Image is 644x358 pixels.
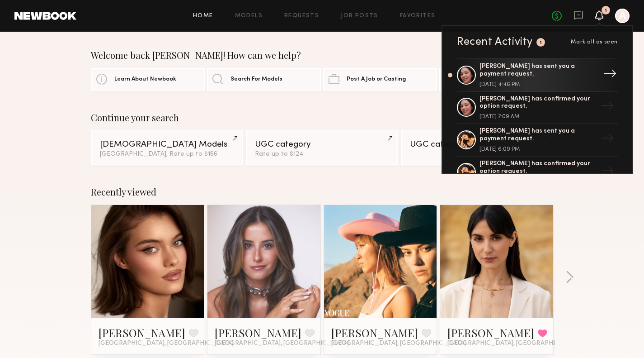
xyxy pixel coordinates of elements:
div: Recent Activity [457,37,533,48]
div: [PERSON_NAME] has sent you a payment request. [479,128,597,143]
div: [DATE] 4:46 PM [479,82,597,87]
a: [PERSON_NAME] [331,325,418,340]
a: [PERSON_NAME] has confirmed your option request.[DATE] 7:09 AM→ [457,92,618,124]
a: Contact Account Manager [439,68,553,91]
a: Learn About Newbook [91,68,205,91]
span: Search For Models [230,76,282,82]
span: [GEOGRAPHIC_DATA], [GEOGRAPHIC_DATA] [447,340,582,347]
div: Welcome back [PERSON_NAME]! How can we help? [91,50,554,61]
div: → [597,128,618,152]
div: Rate up to $124 [255,151,389,158]
a: Job Posts [341,13,378,19]
a: [PERSON_NAME] [99,325,185,340]
a: [PERSON_NAME] has sent you a payment request.[DATE] 4:46 PM→ [457,58,618,92]
a: Post A Job or Casting [323,68,437,91]
div: [DEMOGRAPHIC_DATA] Models [100,140,234,149]
div: → [597,161,618,184]
a: UGC categoryRate up to $124 [246,130,398,165]
a: [DEMOGRAPHIC_DATA] Models[GEOGRAPHIC_DATA], Rate up to $166 [91,130,243,165]
div: [DATE] 6:09 PM [479,147,597,152]
a: [PERSON_NAME] [215,325,301,340]
div: UGC category [255,140,389,149]
div: Recently viewed [91,186,554,197]
a: Home [193,13,213,19]
span: Learn About Newbook [114,76,176,82]
span: [GEOGRAPHIC_DATA], [GEOGRAPHIC_DATA] [99,340,233,347]
a: A [615,9,630,23]
div: UGC category [410,140,544,149]
div: [PERSON_NAME] has confirmed your option request. [479,95,597,111]
div: 1 [605,8,607,13]
span: Post A Job or Casting [347,76,406,82]
span: [GEOGRAPHIC_DATA], [GEOGRAPHIC_DATA] [215,340,349,347]
a: Requests [284,13,319,19]
a: [PERSON_NAME] has confirmed your option request.→ [457,157,618,189]
div: → [600,63,620,87]
a: [PERSON_NAME] [447,325,534,340]
div: [PERSON_NAME] has confirmed your option request. [479,160,597,176]
div: [PERSON_NAME] has sent you a payment request. [479,63,597,78]
a: Favorites [400,13,436,19]
div: [DATE] 7:09 AM [479,114,597,119]
span: [GEOGRAPHIC_DATA], [GEOGRAPHIC_DATA] [331,340,466,347]
a: Models [235,13,263,19]
span: Mark all as seen [571,39,618,45]
a: UGC category [401,130,553,165]
div: 1 [540,40,542,45]
a: [PERSON_NAME] has sent you a payment request.[DATE] 6:09 PM→ [457,124,618,157]
div: [GEOGRAPHIC_DATA], Rate up to $166 [100,151,234,158]
a: Search For Models [207,68,321,91]
div: Continue your search [91,112,554,123]
div: → [597,95,618,119]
